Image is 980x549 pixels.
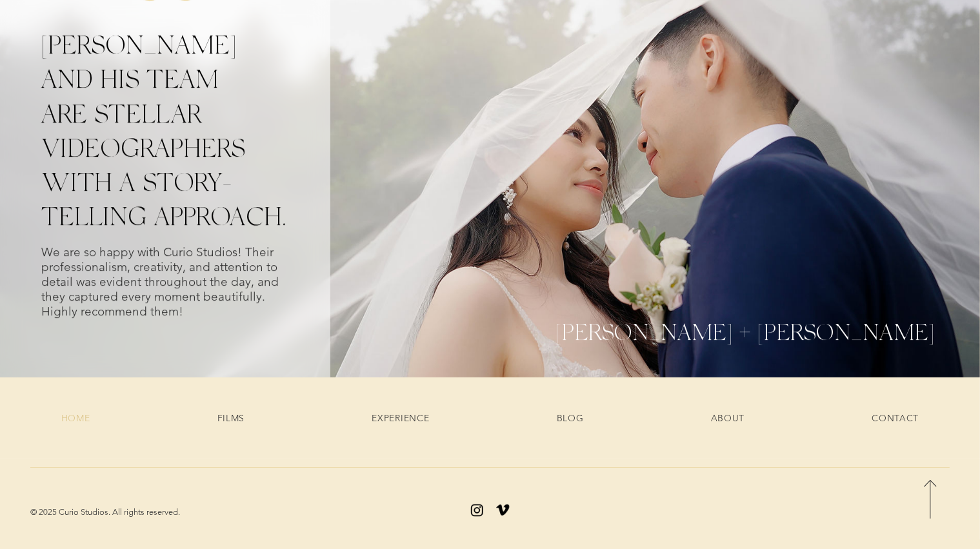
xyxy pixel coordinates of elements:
span: © 2025 Curio Studios. All rights reserved. [30,507,180,517]
a: FILMS [156,406,306,430]
span: HOME [61,412,90,424]
span: BLOG [557,412,584,424]
span: EXPERIENCE [372,412,429,424]
span: ABOUT [711,412,745,424]
span: FILMS [217,412,245,424]
a: EXPERIENCE [311,406,490,430]
span: [PERSON_NAME] AND HIS TEAM ARE STELLAR VIDEOGRAPHERS WITH A STORY-TELLING APPROACH. [41,28,286,231]
span: CONTACT [872,412,919,424]
span: We are so happy with Curio Studios! Their professionalism, creativity, and attention to detail wa... [41,245,279,319]
a: ABOUT [650,406,806,430]
a: CONTACT [811,406,980,430]
ul: Social Bar [469,502,512,518]
img: Instagram [469,502,485,518]
a: BLOG [495,406,645,430]
h4: [PERSON_NAME] + [PERSON_NAME] [500,316,934,346]
img: Vimeo [495,502,511,518]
